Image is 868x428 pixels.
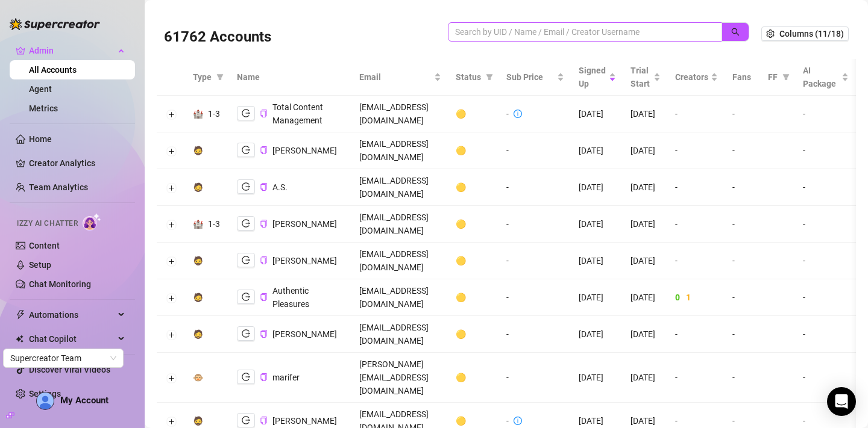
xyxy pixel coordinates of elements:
span: logout [242,256,250,264]
td: - [796,169,856,206]
img: Chat Copilot [16,335,24,343]
span: 🟡 [456,293,466,302]
td: [DATE] [623,206,668,243]
span: logout [242,182,250,191]
td: - [668,206,725,243]
th: Trial Start [623,59,668,96]
td: [EMAIL_ADDRESS][DOMAIN_NAME] [352,316,448,353]
div: 🧔 [193,327,203,341]
span: filter [780,68,792,86]
h3: 61762 Accounts [164,28,271,47]
button: Expand row [166,293,176,303]
td: - [668,96,725,132]
a: Setup [29,260,51,270]
span: Sub Price [506,70,555,84]
span: 0 [675,293,680,302]
span: 🟡 [456,256,466,265]
button: logout [237,143,255,157]
button: Copy Account UID [260,373,268,382]
span: [PERSON_NAME] [272,329,337,339]
td: - [796,279,856,316]
th: Signed Up [571,59,623,96]
span: copy [260,183,268,191]
td: - [668,243,725,279]
div: 🧔 [193,181,203,194]
td: [DATE] [623,279,668,316]
td: - [725,132,761,169]
td: [EMAIL_ADDRESS][DOMAIN_NAME] [352,96,448,132]
span: filter [216,73,224,81]
td: - [725,243,761,279]
td: - [499,169,571,206]
button: Expand row [166,220,176,229]
span: AI Package [803,64,839,90]
a: Metrics [29,104,58,113]
span: copy [260,146,268,154]
div: 🧔 [193,144,203,157]
th: Fans [725,59,761,96]
button: Expand row [166,256,176,266]
span: filter [486,73,493,81]
span: copy [260,220,268,228]
button: logout [237,370,255,384]
td: - [499,316,571,353]
img: AD_cMMTxCeTpmN1d5MnKJ1j-_uXZCpTKapSSqNGg4PyXtR_tCW7gZXTNmFz2tpVv9LSyNV7ff1CaS4f4q0HLYKULQOwoM5GQR... [37,392,54,409]
button: logout [237,216,255,231]
div: - [506,414,509,427]
span: Email [359,70,432,84]
img: AI Chatter [83,213,101,231]
button: Copy Account UID [260,329,268,338]
td: [DATE] [571,279,623,316]
span: logout [242,109,250,117]
span: 🟡 [456,109,466,119]
span: 🟡 [456,416,466,426]
a: Home [29,134,52,144]
span: Admin [29,41,115,60]
div: 🧔 [193,414,203,427]
td: - [668,132,725,169]
span: Supercreator Team [10,349,116,367]
button: Copy Account UID [260,416,268,425]
span: copy [260,330,268,338]
a: All Accounts [29,65,77,75]
span: filter [483,68,495,86]
span: [PERSON_NAME] [272,146,337,155]
span: FF [768,70,778,84]
span: 1 [686,293,691,302]
button: Copy Account UID [260,109,268,118]
span: Columns (11/18) [779,29,844,39]
td: [DATE] [571,316,623,353]
th: Name [230,59,352,96]
button: logout [237,290,255,304]
span: 🟡 [456,146,466,155]
td: - [725,169,761,206]
button: Copy Account UID [260,182,268,191]
img: logo-BBDzfeDw.svg [10,18,100,30]
span: 🟡 [456,373,466,382]
td: [DATE] [623,353,668,403]
span: [PERSON_NAME] [272,219,337,229]
button: logout [237,106,255,120]
span: copy [260,256,268,264]
td: [DATE] [623,132,668,169]
td: [DATE] [623,243,668,279]
a: Settings [29,389,61,399]
td: - [725,353,761,403]
span: filter [214,68,226,86]
a: Agent [29,84,52,94]
span: crown [16,46,25,55]
button: logout [237,179,255,194]
span: Type [193,70,212,84]
div: 🏰 [193,217,203,231]
span: logout [242,416,250,424]
th: Creators [668,59,725,96]
td: - [796,96,856,132]
span: copy [260,110,268,117]
div: - [506,107,509,120]
td: - [499,206,571,243]
div: 1-3 [208,217,220,231]
td: - [725,206,761,243]
button: Expand row [166,110,176,119]
span: Total Content Management [272,102,323,125]
span: info-circle [514,110,522,118]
